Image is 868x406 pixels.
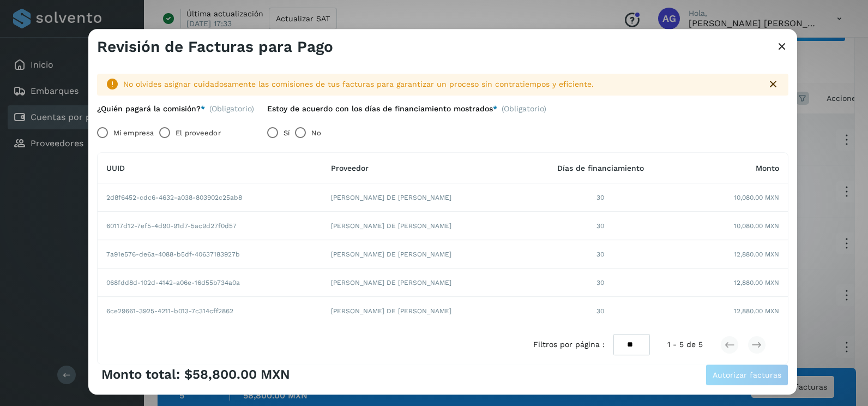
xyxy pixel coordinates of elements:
[322,297,525,326] td: [PERSON_NAME] DE [PERSON_NAME]
[667,339,703,351] span: 1 - 5 de 5
[557,164,644,172] span: Días de financiamiento
[176,122,220,144] label: El proveedor
[734,249,779,259] span: 12,880.00 MXN
[706,364,788,386] button: Autorizar facturas
[123,79,758,90] div: No olvides asignar cuidadosamente las comisiones de tus facturas para garantizar un proceso sin c...
[322,212,525,241] td: [PERSON_NAME] DE [PERSON_NAME]
[97,104,205,114] label: ¿Quién pagará la comisión?
[209,104,254,114] span: (Obligatorio)
[322,269,525,297] td: [PERSON_NAME] DE [PERSON_NAME]
[98,297,322,326] td: 6ce29661-3925-4211-b013-7c314cff2862
[106,164,125,172] span: UUID
[322,241,525,269] td: [PERSON_NAME] DE [PERSON_NAME]
[533,339,605,351] span: Filtros por página :
[734,307,779,317] span: 12,880.00 MXN
[524,269,677,297] td: 30
[113,122,154,144] label: Mi empresa
[97,38,333,56] h3: Revisión de Facturas para Pago
[524,212,677,241] td: 30
[98,212,322,241] td: 60117d12-7ef5-4d90-91d7-5ac9d27f0d57
[284,122,290,144] label: Sí
[713,371,781,379] span: Autorizar facturas
[524,184,677,212] td: 30
[524,297,677,326] td: 30
[98,269,322,297] td: 068fdd8d-102d-4142-a06e-16d55b734a0a
[311,122,321,144] label: No
[331,164,369,172] span: Proveedor
[322,184,525,212] td: [PERSON_NAME] DE [PERSON_NAME]
[734,193,779,202] span: 10,080.00 MXN
[756,164,779,172] span: Monto
[524,241,677,269] td: 30
[101,367,180,383] span: Monto total:
[98,241,322,269] td: 7a91e576-de6a-4088-b5df-40637183927b
[734,221,779,231] span: 10,080.00 MXN
[184,367,290,383] span: $58,800.00 MXN
[502,104,546,118] span: (Obligatorio)
[98,184,322,212] td: 2d8f6452-cdc6-4632-a038-803902c25ab8
[734,278,779,288] span: 12,880.00 MXN
[267,104,497,114] label: Estoy de acuerdo con los días de financiamiento mostrados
